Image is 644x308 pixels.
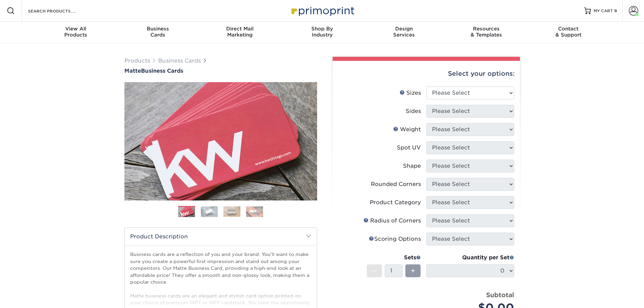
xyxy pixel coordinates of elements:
[426,254,514,262] div: Quantity per Set
[199,22,281,43] a: Direct MailMarketing
[486,291,514,299] strong: Subtotal
[363,22,445,43] a: DesignServices
[614,8,617,13] span: 9
[370,198,421,207] div: Product Category
[27,7,93,15] input: SEARCH PRODUCTS.....
[281,22,363,43] a: Shop ByIndustry
[338,61,515,87] div: Select your options:
[373,266,376,276] span: -
[527,22,610,43] a: Contact& Support
[594,8,613,14] span: MY CART
[124,45,317,238] img: Matte 01
[393,125,421,134] div: Weight
[281,26,363,38] div: Industry
[527,26,610,38] div: & Support
[281,26,363,32] span: Shop By
[124,57,150,64] a: Products
[199,26,281,32] span: Direct Mail
[397,144,421,152] div: Spot UV
[363,217,421,225] div: Radius of Corners
[363,26,445,38] div: Services
[117,26,199,38] div: Cards
[201,206,218,217] img: Business Cards 02
[199,26,281,38] div: Marketing
[178,204,195,220] img: Business Cards 01
[124,68,317,74] h1: Business Cards
[367,254,421,262] div: Sets
[400,89,421,97] div: Sizes
[125,228,317,245] h2: Product Description
[288,3,356,18] img: Primoprint
[411,266,415,276] span: +
[223,206,240,217] img: Business Cards 03
[406,107,421,115] div: Sides
[246,206,263,217] img: Business Cards 04
[371,180,421,188] div: Rounded Corners
[445,22,527,43] a: Resources& Templates
[445,26,527,38] div: & Templates
[35,26,117,38] div: Products
[117,22,199,43] a: BusinessCards
[527,26,610,32] span: Contact
[117,26,199,32] span: Business
[445,26,527,32] span: Resources
[363,26,445,32] span: Design
[35,26,117,32] span: View All
[403,162,421,170] div: Shape
[35,22,117,43] a: View AllProducts
[124,68,141,74] span: Matte
[158,57,201,64] a: Business Cards
[124,68,317,74] a: MatteBusiness Cards
[369,235,421,243] div: Scoring Options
